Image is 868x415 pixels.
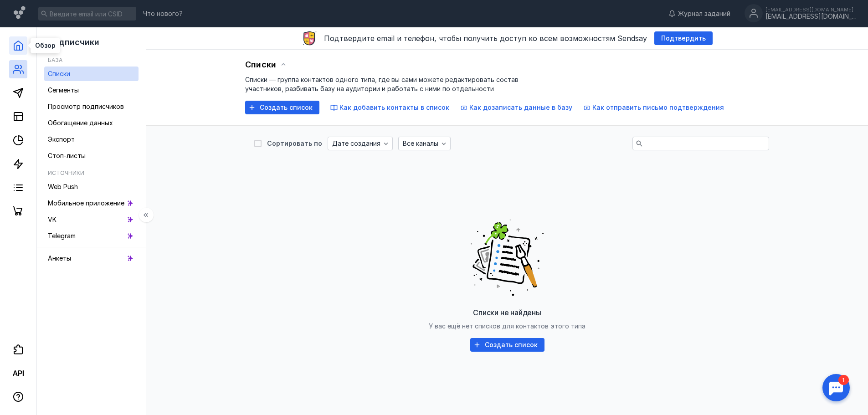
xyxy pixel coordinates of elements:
[48,56,62,63] h5: База
[48,86,79,94] span: Сегменты
[48,152,86,159] span: Стоп-листы
[398,137,451,150] button: Все каналы
[48,70,70,77] span: Списки
[48,215,56,223] span: VK
[332,140,380,148] span: Дате создания
[339,103,449,111] span: Как добавить контакты в список
[44,179,139,194] a: Web Push
[38,7,136,20] input: Введите email или CSID
[328,137,393,150] button: Дате создания
[260,104,313,112] span: Создать список
[470,338,544,352] button: Создать список
[267,140,322,147] div: Сортировать по
[469,103,572,111] span: Как дозаписать данные в базу
[48,37,99,47] span: Подписчики
[21,5,31,15] div: 1
[654,31,713,45] button: Подтвердить
[35,42,56,49] span: Обзор
[460,103,572,112] button: Как дозаписать данные в базу
[324,34,647,43] span: Подтвердите email и телефон, чтобы получить доступ ко всем возможностям Sendsay
[44,132,139,147] a: Экспорт
[765,13,857,20] div: [EMAIL_ADDRESS][DOMAIN_NAME]
[48,135,75,143] span: Экспорт
[48,169,84,176] h5: Источники
[765,7,857,12] div: [EMAIL_ADDRESS][DOMAIN_NAME]
[44,196,139,210] a: Мобильное приложение
[44,67,139,81] a: Списки
[245,60,276,70] span: Списки
[44,251,139,266] a: Анкеты
[485,341,538,349] span: Создать список
[592,103,724,111] span: Как отправить письмо подтверждения
[330,103,449,112] button: Как добавить контакты в список
[48,119,113,127] span: Обогащение данных
[473,308,541,317] span: Списки не найдены
[44,83,139,97] a: Сегменты
[48,102,124,110] span: Просмотр подписчиков
[48,232,76,240] span: Telegram
[245,101,319,114] button: Создать список
[583,103,724,112] button: Как отправить письмо подтверждения
[661,35,706,42] span: Подтвердить
[245,76,519,92] span: Списки — группа контактов одного типа, где вы сами можете редактировать состав участников, разбив...
[139,10,187,17] a: Что нового?
[44,212,139,227] a: VK
[48,199,124,207] span: Мобильное приложение
[44,229,139,243] a: Telegram
[44,99,139,114] a: Просмотр подписчиков
[403,140,438,148] span: Все каналы
[44,116,139,130] a: Обогащение данных
[678,9,730,18] span: Журнал заданий
[48,254,71,262] span: Анкеты
[143,10,183,17] span: Что нового?
[664,9,735,18] a: Журнал заданий
[44,149,139,163] a: Стоп-листы
[429,322,586,330] span: У вас ещё нет списков для контактов этого типа
[48,183,78,190] span: Web Push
